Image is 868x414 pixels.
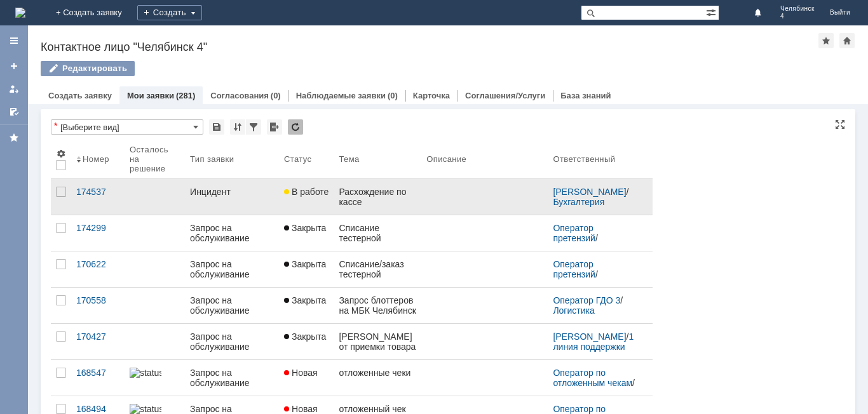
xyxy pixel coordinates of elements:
[279,215,334,251] a: Закрыта
[279,360,334,396] a: Новая
[185,360,279,396] a: Запрос на обслуживание
[185,251,279,287] a: Запрос на обслуживание
[125,140,185,179] th: Осталось на решение
[339,404,416,414] div: отложенный чек
[76,404,119,414] div: 168494
[137,5,202,20] div: Создать
[71,215,125,251] a: 174299
[190,223,274,243] div: Запрос на обслуживание
[125,360,185,396] a: statusbar-0 (1).png
[334,215,421,251] a: Списание тестерной продукции
[553,331,637,352] div: /
[334,288,421,323] a: Запрос блоттеров на МБК Челябинск 4
[279,140,334,179] th: Статус
[284,154,311,164] div: Статус
[76,187,119,197] div: 174537
[246,119,261,135] div: Фильтрация...
[465,91,545,100] a: Соглашения/Услуги
[71,324,125,359] a: 170427
[71,179,125,215] a: 174537
[130,145,170,173] div: Осталось на решение
[284,187,329,197] span: В работе
[780,5,815,13] span: Челябинск
[76,259,119,269] div: 170622
[339,331,416,352] div: [PERSON_NAME] от приемки товара [PERSON_NAME] 4
[230,119,245,135] div: Сортировка...
[176,91,195,100] div: (281)
[288,119,303,135] div: Обновлять список
[4,79,24,99] a: Мои заявки
[127,91,174,100] a: Мои заявки
[284,223,326,233] span: Закрыта
[548,140,642,179] th: Ответственный
[279,288,334,323] a: Закрыта
[279,179,334,215] a: В работе
[334,360,421,396] a: отложенные чеки
[553,295,637,316] div: /
[334,140,421,179] th: Тема
[839,33,855,48] div: Сделать домашней страницей
[76,368,119,378] div: 168547
[54,121,57,130] div: Настройки списка отличаются от сохраненных в виде
[284,404,318,414] span: Новая
[76,223,119,233] div: 174299
[210,91,269,100] a: Согласования
[553,259,637,279] div: /
[4,56,24,76] a: Создать заявку
[706,6,719,18] span: Расширенный поиск
[190,368,274,388] div: Запрос на обслуживание
[41,41,818,53] div: Контактное лицо "Челябинск 4"
[284,259,326,269] span: Закрыта
[553,331,626,342] a: [PERSON_NAME]
[553,305,594,316] a: Логистика
[71,360,125,396] a: 168547
[284,331,326,342] span: Закрыта
[279,251,334,287] a: Закрыта
[334,251,421,287] a: Списание/заказ тестерной продукции
[190,331,274,352] div: Запрос на обслуживание
[71,251,125,287] a: 170622
[339,368,416,378] div: отложенные чеки
[560,91,611,100] a: База знаний
[271,91,281,100] div: (0)
[190,295,274,316] div: Запрос на обслуживание
[71,140,125,179] th: Номер
[339,223,416,243] div: Списание тестерной продукции
[553,197,607,217] a: Бухгалтерия розница
[56,149,66,159] span: Настройки
[76,295,119,305] div: 170558
[334,179,421,215] a: Расхождение по кассе
[553,259,595,279] a: Оператор претензий
[284,295,326,305] span: Закрыта
[284,368,318,378] span: Новая
[818,33,834,48] div: Добавить в избранное
[185,288,279,323] a: Запрос на обслуживание
[553,187,637,207] div: /
[130,404,161,414] img: statusbar-0 (1).png
[185,324,279,359] a: Запрос на обслуживание
[71,288,125,323] a: 170558
[185,179,279,215] a: Инцидент
[426,154,466,164] div: Описание
[388,91,398,100] div: (0)
[339,154,359,164] div: Тема
[553,223,595,243] a: Оператор претензий
[339,187,416,207] div: Расхождение по кассе
[553,331,636,362] a: 1 линия поддержки МБК
[339,259,416,279] div: Списание/заказ тестерной продукции
[334,324,421,359] a: [PERSON_NAME] от приемки товара [PERSON_NAME] 4
[780,13,815,20] span: 4
[339,295,416,316] div: Запрос блоттеров на МБК Челябинск 4
[4,102,24,122] a: Мои согласования
[190,154,236,164] div: Тип заявки
[553,295,620,305] a: Оператор ГДО 3
[190,259,274,279] div: Запрос на обслуживание
[15,8,25,18] a: Перейти на домашнюю страницу
[835,119,845,130] div: На всю страницу
[553,154,615,164] div: Ответственный
[185,140,279,179] th: Тип заявки
[190,187,274,197] div: Инцидент
[553,368,632,388] a: Оператор по отложенным чекам
[296,91,386,100] a: Наблюдаемые заявки
[76,331,119,342] div: 170427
